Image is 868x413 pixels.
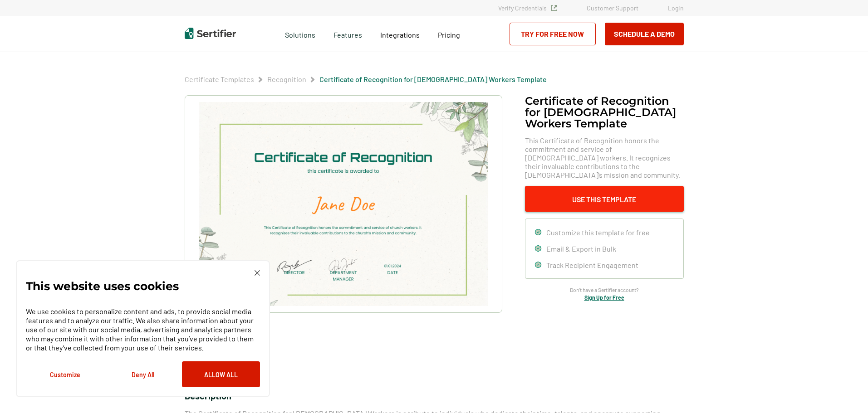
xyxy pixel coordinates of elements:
a: Customer Support [587,4,638,12]
a: Certificate Templates [185,75,254,83]
a: Integrations [380,28,420,39]
button: Schedule a Demo [605,23,684,45]
span: Solutions [285,28,315,39]
a: Try for Free Now [510,23,596,45]
span: Pricing [438,30,460,39]
iframe: Chat Widget [823,369,868,413]
span: Integrations [380,30,420,39]
a: Sign Up for Free [584,294,624,301]
span: Features [333,28,362,39]
span: Certificate Templates [185,75,254,84]
a: Recognition [267,75,306,83]
img: Verified [551,5,557,11]
button: Allow All [182,361,260,387]
span: Don’t have a Sertifier account? [570,286,639,294]
div: Breadcrumb [185,75,547,84]
a: Login [668,4,684,12]
button: Customize [26,361,104,387]
span: Track Recipient Engagement [546,261,638,269]
a: Verify Credentials [498,4,557,12]
a: Certificate of Recognition for [DEMOGRAPHIC_DATA] Workers Template [319,75,547,83]
p: We use cookies to personalize content and ads, to provide social media features and to analyze ou... [26,307,260,352]
button: Use This Template [525,186,684,212]
h1: Certificate of Recognition for [DEMOGRAPHIC_DATA] Workers Template [525,95,684,129]
img: Cookie Popup Close [255,270,260,276]
img: Sertifier | Digital Credentialing Platform [185,28,236,39]
a: Pricing [438,28,460,39]
span: Recognition [267,75,306,84]
span: This Certificate of Recognition honors the commitment and service of [DEMOGRAPHIC_DATA] workers. ... [525,136,684,179]
p: This website uses cookies [26,282,179,291]
span: Certificate of Recognition for [DEMOGRAPHIC_DATA] Workers Template [319,75,547,84]
button: Deny All [104,361,182,387]
span: Customize this template for free [546,228,650,237]
span: Email & Export in Bulk [546,244,616,253]
img: Certificate of Recognition for Church Workers Template [199,102,487,306]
